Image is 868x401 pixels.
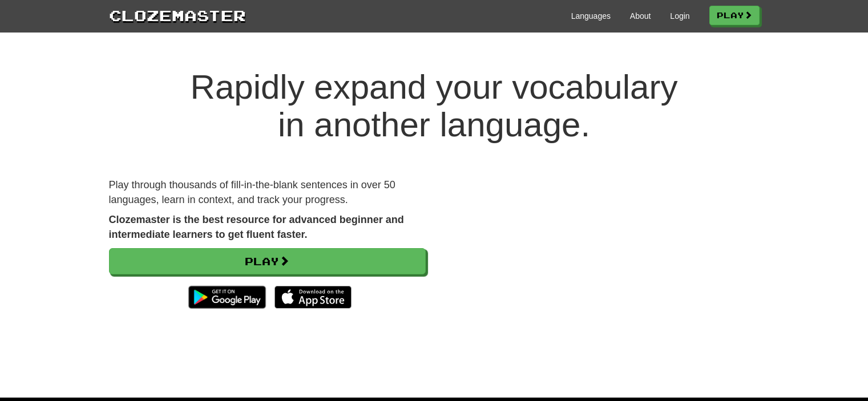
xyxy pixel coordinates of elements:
[183,280,271,314] img: Get it on Google Play
[274,286,352,309] img: Download_on_the_App_Store_Badge_US-UK_135x40-25178aeef6eb6b83b96f5f2d004eda3bffbb37122de64afbaef7...
[109,214,404,240] strong: Clozemaster is the best resource for advanced beginner and intermediate learners to get fluent fa...
[630,10,651,22] a: About
[670,10,689,22] a: Login
[709,6,760,25] a: Play
[109,248,426,274] a: Play
[109,5,246,26] a: Clozemaster
[571,10,611,22] a: Languages
[109,178,426,207] p: Play through thousands of fill-in-the-blank sentences in over 50 languages, learn in context, and...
